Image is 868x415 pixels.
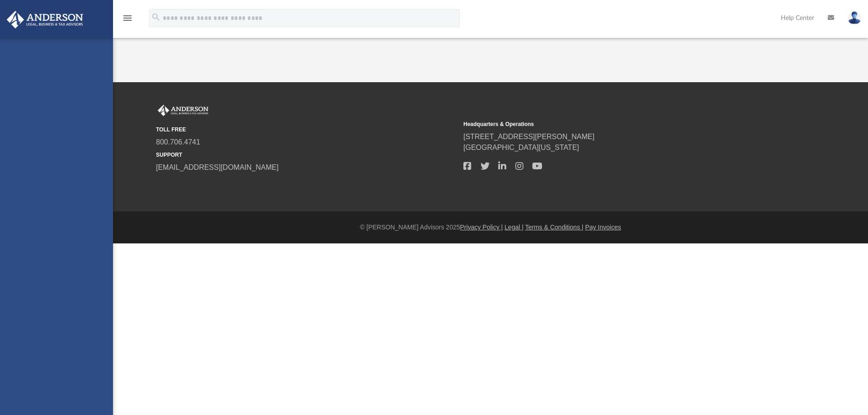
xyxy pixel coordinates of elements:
a: [STREET_ADDRESS][PERSON_NAME] [463,133,594,140]
a: Privacy Policy | [460,224,503,231]
a: Legal | [505,224,524,231]
a: Terms & Conditions | [525,224,584,231]
img: User Pic [848,11,861,24]
a: menu [122,17,133,23]
img: Anderson Advisors Platinum Portal [4,11,86,28]
a: [GEOGRAPHIC_DATA][US_STATE] [463,144,579,151]
a: [EMAIL_ADDRESS][DOMAIN_NAME] [156,163,278,171]
small: SUPPORT [156,151,457,159]
a: Pay Invoices [585,224,621,231]
i: menu [122,13,133,23]
small: Headquarters & Operations [463,120,764,128]
img: Anderson Advisors Platinum Portal [156,105,210,117]
i: search [151,12,161,22]
div: © [PERSON_NAME] Advisors 2025 [113,223,868,232]
small: TOLL FREE [156,126,457,134]
a: 800.706.4741 [156,138,200,146]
